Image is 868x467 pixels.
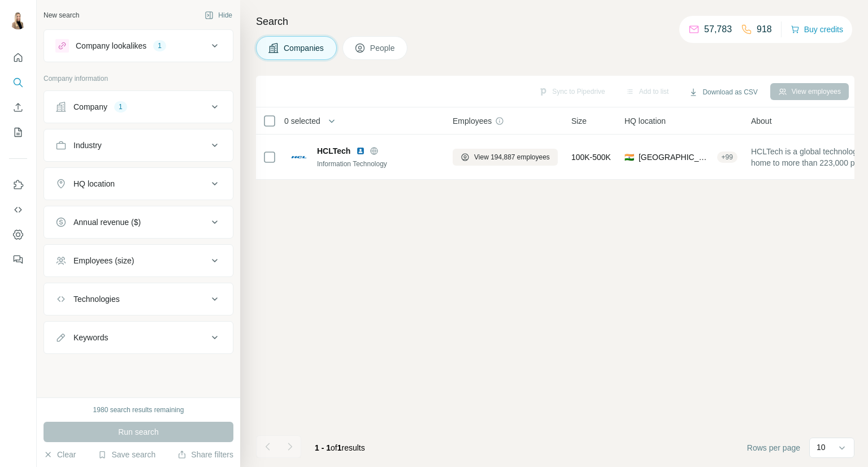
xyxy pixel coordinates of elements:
[44,286,233,313] button: Technologies
[453,115,492,127] span: Employees
[681,84,765,101] button: Download as CSV
[284,115,320,127] span: 0 selected
[315,443,365,452] span: results
[73,140,102,151] div: Industry
[9,11,27,29] img: Avatar
[9,249,27,270] button: Feedback
[284,42,325,54] span: Companies
[290,148,308,166] img: Logo of HCLTech
[73,293,120,305] div: Technologies
[9,224,27,245] button: Dashboard
[757,23,772,36] p: 918
[9,200,27,220] button: Use Surfe API
[9,122,27,142] button: My lists
[197,7,240,24] button: Hide
[639,152,713,163] span: [GEOGRAPHIC_DATA], [GEOGRAPHIC_DATA]
[747,442,800,453] span: Rows per page
[337,443,342,452] span: 1
[571,115,587,127] span: Size
[9,47,27,68] button: Quick start
[73,332,108,343] div: Keywords
[44,10,79,20] div: New search
[98,449,155,460] button: Save search
[317,145,350,157] span: HCLTech
[44,32,233,59] button: Company lookalikes1
[44,247,233,274] button: Employees (size)
[44,324,233,351] button: Keywords
[356,146,365,155] img: LinkedIn logo
[624,152,634,163] span: 🇮🇳
[717,152,737,162] div: + 99
[114,102,127,112] div: 1
[44,73,233,84] p: Company information
[44,209,233,236] button: Annual revenue ($)
[256,14,854,29] h4: Search
[73,255,134,266] div: Employees (size)
[93,405,184,415] div: 1980 search results remaining
[73,217,141,228] div: Annual revenue ($)
[9,97,27,118] button: Enrich CSV
[177,449,233,460] button: Share filters
[315,443,331,452] span: 1 - 1
[44,449,76,460] button: Clear
[624,115,666,127] span: HQ location
[317,159,439,169] div: Information Technology
[73,101,107,113] div: Company
[704,23,732,36] p: 57,783
[331,443,337,452] span: of
[44,93,233,120] button: Company1
[474,152,550,162] span: View 194,887 employees
[9,175,27,195] button: Use Surfe on LinkedIn
[44,170,233,197] button: HQ location
[791,21,843,37] button: Buy credits
[817,442,826,453] p: 10
[370,42,396,54] span: People
[9,72,27,93] button: Search
[571,152,611,163] span: 100K-500K
[153,41,166,51] div: 1
[453,149,558,166] button: View 194,887 employees
[76,40,146,51] div: Company lookalikes
[44,132,233,159] button: Industry
[73,178,115,189] div: HQ location
[751,115,772,127] span: About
